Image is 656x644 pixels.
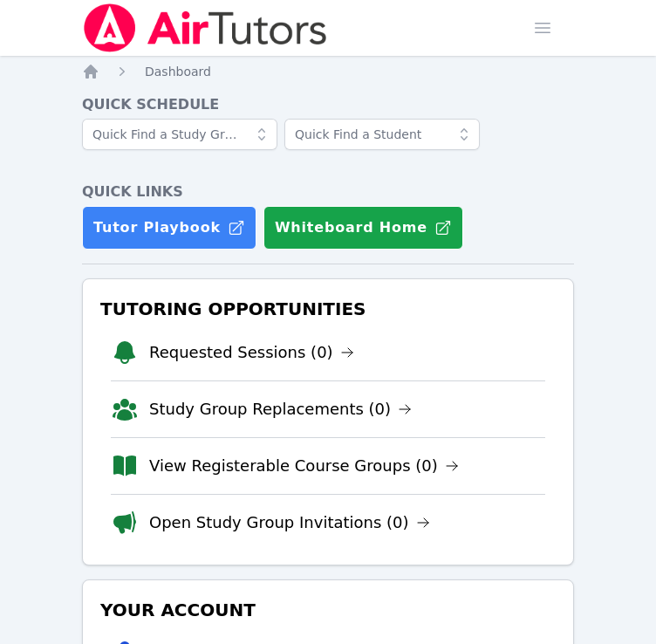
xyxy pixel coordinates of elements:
[263,206,463,250] button: Whiteboard Home
[149,454,459,478] a: View Registerable Course Groups (0)
[82,182,574,202] h4: Quick Links
[145,65,211,79] span: Dashboard
[82,94,574,115] h4: Quick Schedule
[149,397,412,421] a: Study Group Replacements (0)
[82,3,329,52] img: Air Tutors
[149,510,430,535] a: Open Study Group Invitations (0)
[145,63,211,80] a: Dashboard
[284,119,480,150] input: Quick Find a Student
[149,340,354,365] a: Requested Sessions (0)
[82,206,256,250] a: Tutor Playbook
[97,594,559,626] h3: Your Account
[82,63,574,80] nav: Breadcrumb
[97,293,559,325] h3: Tutoring Opportunities
[82,119,277,150] input: Quick Find a Study Group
